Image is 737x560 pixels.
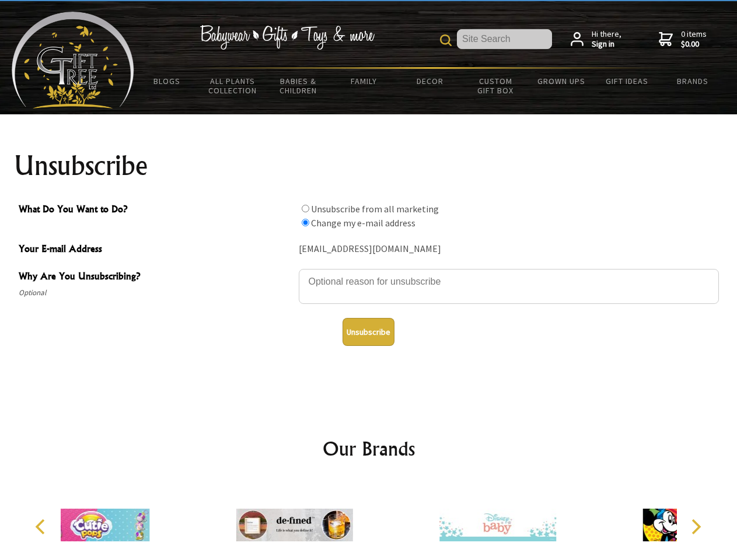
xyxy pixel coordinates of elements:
div: [EMAIL_ADDRESS][DOMAIN_NAME] [299,240,719,258]
span: What Do You Want to Do? [19,202,293,219]
a: All Plants Collection [200,69,266,103]
img: Babyware - Gifts - Toys and more... [12,12,134,108]
input: Site Search [457,29,552,49]
a: Custom Gift Box [463,69,529,103]
strong: $0.00 [681,39,707,50]
a: Brands [660,69,726,93]
a: Hi there,Sign in [571,29,621,50]
a: BLOGS [134,69,200,93]
strong: Sign in [592,39,621,50]
label: Unsubscribe from all marketing [311,203,439,215]
button: Next [683,514,708,540]
button: Unsubscribe [343,318,394,346]
textarea: Why Are You Unsubscribing? [299,269,719,304]
span: Why Are You Unsubscribing? [19,269,293,286]
button: Previous [29,514,55,540]
a: Family [331,69,397,93]
a: Babies & Children [266,69,331,103]
a: Grown Ups [528,69,594,93]
label: Change my e-mail address [311,217,415,229]
span: 0 items [681,29,707,50]
img: Babywear - Gifts - Toys & more [200,25,375,50]
span: Your E-mail Address [19,242,293,258]
a: 0 items$0.00 [659,29,707,50]
span: Hi there, [592,29,621,50]
input: What Do You Want to Do? [302,205,309,212]
h2: Our Brands [23,435,714,463]
img: product search [440,34,452,46]
span: Optional [19,286,293,300]
input: What Do You Want to Do? [302,219,309,226]
a: Decor [397,69,463,93]
a: Gift Ideas [594,69,660,93]
h1: Unsubscribe [14,152,724,180]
